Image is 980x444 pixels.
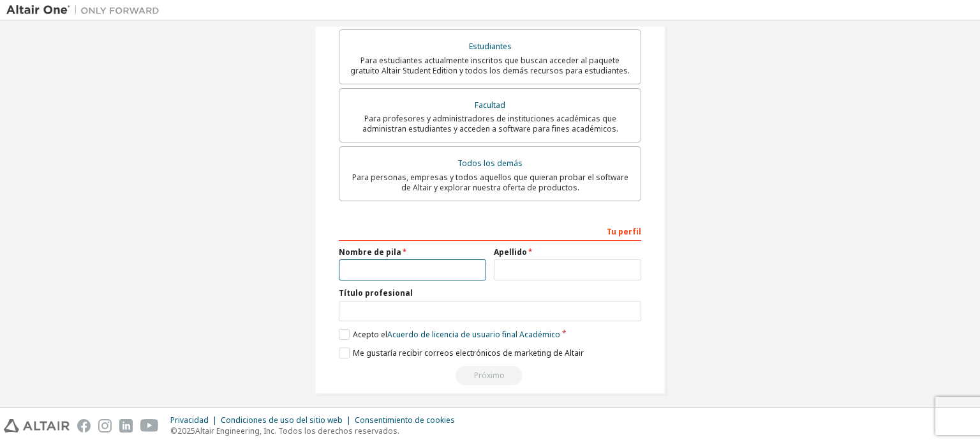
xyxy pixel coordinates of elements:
img: facebook.svg [77,419,91,433]
font: Nombre de pila [339,247,401,257]
font: Consentimiento de cookies [355,415,455,425]
font: Altair Engineering, Inc. Todos los derechos reservados. [195,425,399,436]
font: Académico [519,329,560,340]
font: Acepto el [353,329,387,340]
font: Facultad [475,100,505,111]
font: Acuerdo de licencia de usuario final [387,329,517,340]
font: © [170,425,177,436]
img: altair_logo.svg [4,419,70,433]
font: Todos los demás [457,158,523,169]
img: linkedin.svg [119,419,133,433]
font: Para estudiantes actualmente inscritos que buscan acceder al paquete gratuito Altair Student Edit... [350,55,630,76]
font: Privacidad [170,415,209,425]
font: Apellido [494,247,527,257]
font: Tu perfil [607,226,641,237]
img: instagram.svg [98,419,112,433]
font: Condiciones de uso del sitio web [221,415,343,425]
font: 2025 [177,425,195,436]
img: Altair Uno [6,4,166,17]
font: Me gustaría recibir correos electrónicos de marketing de Altair [353,348,584,358]
font: Para personas, empresas y todos aquellos que quieran probar el software de Altair y explorar nues... [352,172,628,193]
font: Estudiantes [469,41,512,52]
img: youtube.svg [140,419,159,433]
font: Para profesores y administradores de instituciones académicas que administran estudiantes y acced... [362,113,618,134]
font: Título profesional [339,287,413,298]
div: Read and acccept EULA to continue [339,366,641,385]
